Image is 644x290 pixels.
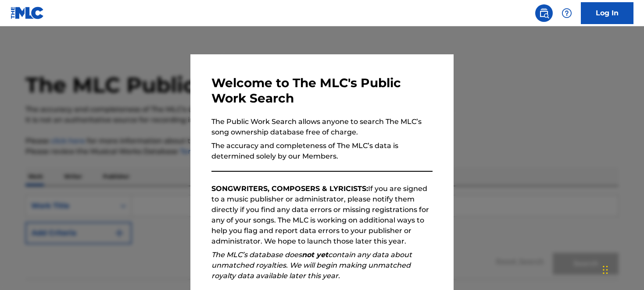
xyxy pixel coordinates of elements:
[211,75,433,106] h3: Welcome to The MLC's Public Work Search
[562,8,572,18] img: help
[535,4,553,22] a: Public Search
[211,117,433,138] p: The Public Work Search allows anyone to search The MLC’s song ownership database free of charge.
[558,4,576,22] div: Help
[211,141,433,162] p: The accuracy and completeness of The MLC’s data is determined solely by our Members.
[211,184,433,247] p: If you are signed to a music publisher or administrator, please notify them directly if you find ...
[211,251,412,280] em: The MLC’s database does contain any data about unmatched royalties. We will begin making unmatche...
[11,7,44,19] img: MLC Logo
[581,2,633,24] a: Log In
[302,251,328,259] strong: not yet
[600,248,644,290] iframe: Chat Widget
[539,8,549,18] img: search
[211,184,368,193] strong: SONGWRITERS, COMPOSERS & LYRICISTS:
[603,257,608,283] div: Drag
